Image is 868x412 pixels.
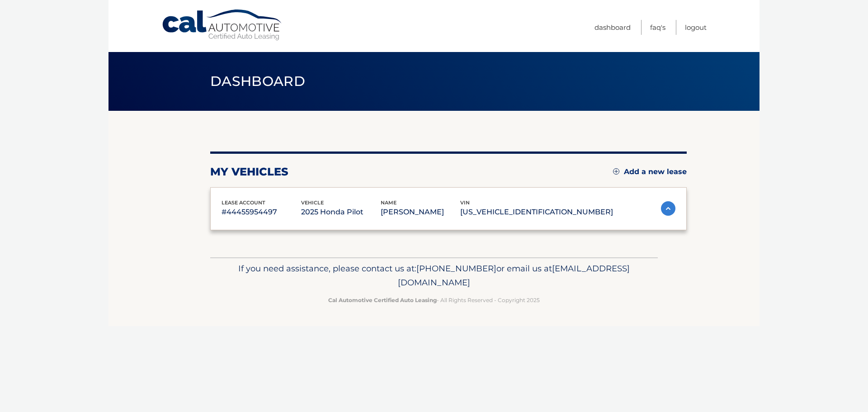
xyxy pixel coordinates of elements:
[613,167,687,176] a: Add a new lease
[381,199,396,206] span: name
[613,168,619,175] img: add.svg
[161,9,283,41] a: Cal Automotive
[222,199,265,206] span: lease account
[460,206,613,218] p: [US_VEHICLE_IDENTIFICATION_NUMBER]
[210,165,288,179] h2: my vehicles
[328,297,437,303] strong: Cal Automotive Certified Auto Leasing
[301,206,381,218] p: 2025 Honda Pilot
[685,20,707,35] a: Logout
[661,201,675,216] img: accordion-active.svg
[301,199,324,206] span: vehicle
[216,295,652,305] p: - All Rights Reserved - Copyright 2025
[594,20,631,35] a: Dashboard
[216,261,652,290] p: If you need assistance, please contact us at: or email us at
[381,206,460,218] p: [PERSON_NAME]
[460,199,470,206] span: vin
[210,73,305,90] span: Dashboard
[222,206,301,218] p: #44455954497
[650,20,665,35] a: FAQ's
[416,263,496,274] span: [PHONE_NUMBER]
